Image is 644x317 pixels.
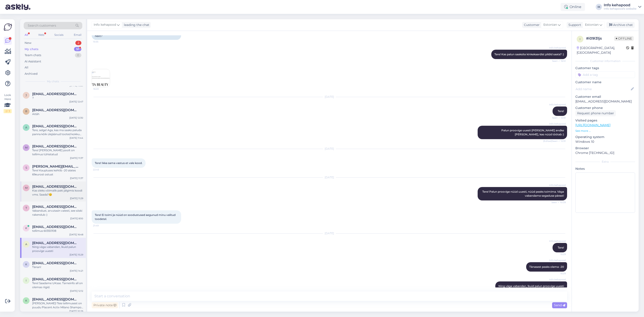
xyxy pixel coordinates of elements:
span: Estonian [585,22,599,27]
div: [DATE] 14:21 [70,269,83,272]
span: 16:20 [93,87,110,91]
div: Info kehapood's website [604,7,636,11]
span: a [25,243,27,246]
span: Tänasest peaks olema -20 [529,265,564,268]
span: Seen ✓ 12:51 [549,116,566,119]
div: [DATE] [92,147,567,151]
span: raili.saarmas@gmail.com [32,108,79,112]
p: Customer tags [575,66,635,70]
div: 0 [75,53,81,57]
div: All [25,65,28,70]
div: [DATE] 12:30 [69,116,83,119]
div: New [25,41,31,45]
span: t [25,206,27,210]
span: Info kehapood [549,103,566,106]
div: [DATE] 8:50 [70,217,83,220]
div: Archive chat [606,22,635,28]
a: [URL][DOMAIN_NAME] [575,123,610,127]
span: i [580,37,580,41]
span: m [25,146,28,149]
span: Tere! Ikka sama vastus et vale kood. [95,161,142,165]
span: ingosiukas30@yahoo.com [32,277,79,281]
span: 22:45 [93,168,110,171]
span: tiina.kiik@gmail.com [32,205,79,209]
span: Tere! [558,109,564,113]
div: Look Here [4,93,12,113]
input: Add name [576,87,630,91]
span: r [25,110,27,113]
div: Online [561,3,585,11]
div: [DATE] 16:48 [69,233,83,236]
span: janelilaurimae@gmail.com [32,92,79,96]
span: annelimusto@gmail.com [32,241,79,245]
span: Seen ✓ 16:12 [549,59,566,63]
span: k [25,299,27,302]
span: Info kehapood [549,278,566,281]
div: Email [73,32,82,38]
div: [DATE] [92,175,567,179]
span: maryh@hot.ee [32,144,79,148]
p: See more ... [575,129,635,133]
span: k [25,226,27,230]
span: Info kehapood [549,122,566,126]
span: Tere! [558,246,564,249]
div: Tere, selge! Aga, kas ma saaks paluda panna kõik ülejäänud tooted kokku (geellakk ja küüneviil) n... [32,128,83,136]
span: i [26,279,27,282]
span: Send [554,303,565,307]
div: [DATE] 12:47 [69,100,83,103]
div: Customer information [575,59,635,63]
div: Info kehapood [604,3,636,7]
div: [DATE] 11:37 [70,156,83,160]
span: katlinmikker@gmail.com [32,261,79,265]
p: Chrome [TECHNICAL_ID] [575,151,635,155]
div: Extra [575,160,635,164]
span: 15:29 [549,272,566,275]
span: katrinolesk@gmail.com [32,225,79,229]
div: Team chats [25,53,41,57]
span: s [25,166,27,169]
span: Palun proovige uuesti [PERSON_NAME] andke [PERSON_NAME], kas nüüd töötab :) [501,129,565,136]
span: 15:29 [549,253,566,256]
div: Web [37,32,45,38]
p: Operating system [575,135,635,139]
span: arinakene7@gmail.com [32,124,79,128]
div: Customer [522,23,540,27]
input: Add a tag [575,71,635,78]
p: [EMAIL_ADDRESS][DOMAIN_NAME] [575,99,635,104]
span: Offline [614,36,634,41]
div: [DATE] 12:12 [70,289,83,293]
p: Customer email [575,94,635,99]
div: Request phone number [575,110,616,116]
p: Customer phone [575,106,635,110]
span: k [25,263,27,266]
span: Ning väga vabandan, lkuid palun proovige uuesti [498,284,564,288]
div: Tere! [PERSON_NAME] poolt on tellimus tühistatud [32,148,83,156]
span: Info kehapood [549,46,566,49]
div: [DATE] 11:44 [70,136,83,140]
span: 21:49 [93,224,110,227]
div: Kas oleks võimalik paki jälgimis koodi vms. Saada?😊 [32,189,83,197]
div: Private note [92,302,118,308]
span: muahannalattik@gmail.com [32,185,79,189]
p: Windows 10 [575,139,635,144]
span: Estonian [543,22,557,27]
div: [DATE] 10:26 [69,309,83,313]
div: Aitäh [32,112,83,116]
span: 15:55 [93,40,110,43]
span: Search customers [28,23,56,28]
div: Tänan! [32,265,83,269]
div: Support [567,23,581,27]
div: [DATE] 11:29 [70,197,83,200]
div: Archived [25,72,38,76]
div: Ning väga vabandan, lkuid palun proovige uuesti [32,245,83,253]
span: Info kehapood [94,22,116,27]
span: a [25,126,27,129]
div: Tere! Saadame UKsse. Tarneinfo all on olemas riigid. [32,281,83,289]
span: Info kehapood [549,259,566,262]
span: m [25,186,28,189]
span: Info kehapood [549,183,566,187]
p: Visited pages [575,118,635,123]
div: 2 / 3 [4,109,12,113]
div: Vabandust, arvutasin valesti, see siiski rakendub :) [32,209,83,217]
div: ? [32,96,83,100]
